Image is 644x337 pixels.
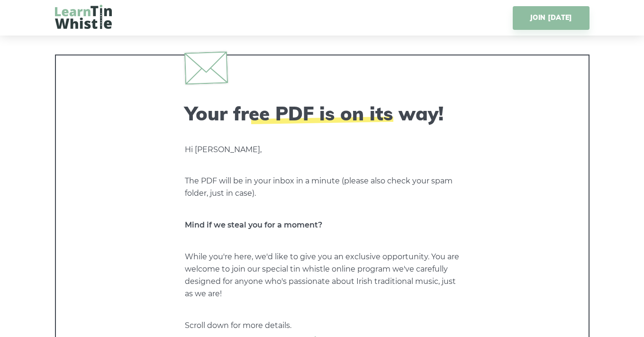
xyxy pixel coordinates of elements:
[55,5,112,29] img: LearnTinWhistle.com
[185,175,460,200] p: The PDF will be in your inbox in a minute (please also check your spam folder, just in case).
[185,144,460,156] p: Hi [PERSON_NAME],
[513,6,589,30] a: JOIN [DATE]
[184,51,227,84] img: envelope.svg
[185,102,460,125] h2: Your free PDF is on its way!
[185,319,460,332] p: Scroll down for more details.
[185,220,322,229] strong: Mind if we steal you for a moment?
[185,251,460,300] p: While you're here, we'd like to give you an exclusive opportunity. You are welcome to join our sp...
